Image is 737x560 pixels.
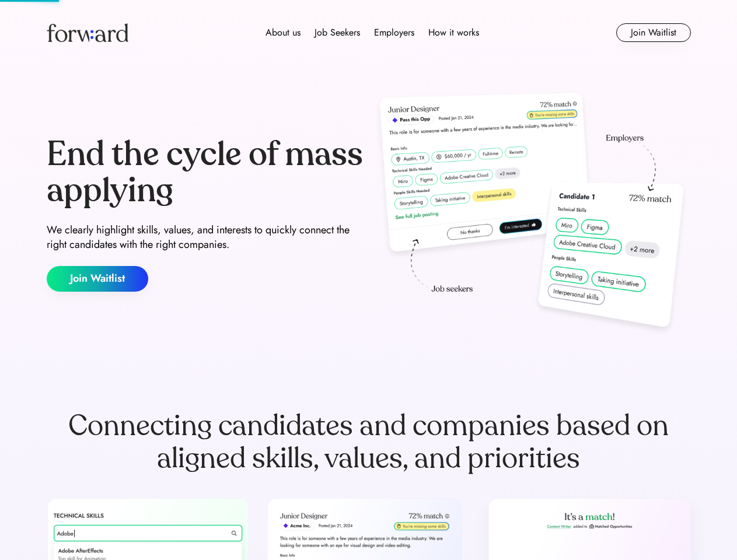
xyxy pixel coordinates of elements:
div: Connecting candidates and companies based on aligned skills, values, and priorities [47,409,691,475]
div: How it works [428,26,479,40]
div: Job Seekers [315,26,360,40]
div: End the cycle of mass applying [47,136,364,208]
div: We clearly highlight skills, values, and interests to quickly connect the right candidates with t... [47,223,364,252]
img: hero-image.png [373,89,691,339]
div: About us [266,26,301,40]
div: Employers [374,26,414,40]
img: Forward logo [47,23,128,42]
button: Join Waitlist [47,266,148,292]
button: Join Waitlist [616,23,691,42]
